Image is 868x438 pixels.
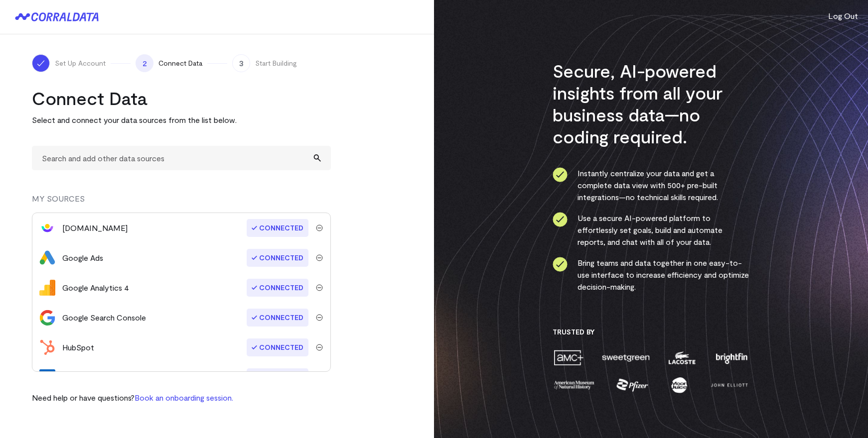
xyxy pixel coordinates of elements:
[136,54,153,72] span: 2
[32,392,233,404] p: Need help or have questions?
[39,310,55,326] img: google_search_console-3467bcd2.svg
[39,369,55,385] img: linkedin_ads-6f572cd8.svg
[828,10,858,22] button: Log Out
[32,87,331,109] h2: Connect Data
[39,220,55,236] img: customerio-4373efcc.svg
[714,349,749,366] img: brightfin-a251e171.png
[255,58,297,68] span: Start Building
[247,338,308,356] span: Connected
[553,257,749,293] li: Bring teams and data together in one easy-to-use interface to increase efficiency and optimize de...
[553,167,568,182] img: ico-check-circle-4b19435c.svg
[158,58,202,68] span: Connect Data
[553,167,749,203] li: Instantly centralize your data and get a complete data view with 500+ pre-built integrations—no t...
[247,249,308,267] span: Connected
[316,284,323,291] img: trash-40e54a27.svg
[62,312,146,324] div: Google Search Console
[553,212,749,248] li: Use a secure AI-powered platform to effortlessly set goals, build and automate reports, and chat ...
[62,222,128,234] div: [DOMAIN_NAME]
[615,376,650,394] img: pfizer-e137f5fc.png
[316,224,323,231] img: trash-40e54a27.svg
[553,349,584,366] img: amc-0b11a8f1.png
[62,282,129,294] div: Google Analytics 4
[247,279,308,297] span: Connected
[553,60,749,147] h3: Secure, AI-powered insights from all your business data—no coding required.
[667,349,697,366] img: lacoste-7a6b0538.png
[32,146,331,170] input: Search and add other data sources
[135,393,233,402] a: Book an onboarding session.
[232,54,250,72] span: 3
[62,252,103,264] div: Google Ads
[553,328,749,336] h3: Trusted By
[247,219,308,237] span: Connected
[553,212,568,227] img: ico-check-circle-4b19435c.svg
[316,314,323,321] img: trash-40e54a27.svg
[32,193,331,213] div: MY SOURCES
[601,349,651,366] img: sweetgreen-1d1fb32c.png
[553,257,568,272] img: ico-check-circle-4b19435c.svg
[316,344,323,351] img: trash-40e54a27.svg
[32,114,331,126] p: Select and connect your data sources from the list below.
[39,250,55,266] img: google_ads-c8121f33.png
[55,58,106,68] span: Set Up Account
[247,309,308,327] span: Connected
[36,58,46,68] img: ico-check-white-5ff98cb1.svg
[39,339,55,355] img: hubspot-c1e9301f.svg
[709,376,749,394] img: john-elliott-25751c40.png
[39,280,55,296] img: google_analytics_4-4ee20295.svg
[62,341,94,353] div: HubSpot
[553,376,595,394] img: amnh-5afada46.png
[316,254,323,261] img: trash-40e54a27.svg
[669,376,689,394] img: moon-juice-c312e729.png
[247,368,308,386] span: Connected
